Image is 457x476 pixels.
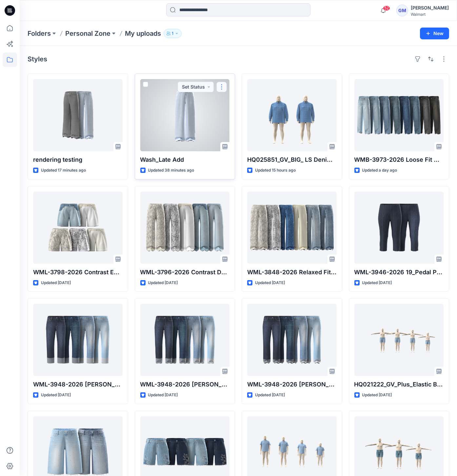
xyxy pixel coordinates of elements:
[41,392,71,399] p: Updated [DATE]
[247,268,337,277] p: WML-3848-2026 Relaxed Fit Jeans
[65,29,110,38] a: Personal Zone
[33,304,123,376] a: WML-3948-2026 Benton Cuffed Pants-25 Inseam
[125,29,161,38] p: My uploads
[148,392,178,399] p: Updated [DATE]
[140,79,230,151] a: Wash_Late Add
[148,167,194,174] p: Updated 38 minutes ago
[354,268,444,277] p: WML-3946-2026 19_Pedal Pusher
[362,392,392,399] p: Updated [DATE]
[354,380,444,389] p: HQ021222_GV_Plus_Elastic Back 5pkt Denim Shorts 3” Inseam
[33,380,123,389] p: WML-3948-2026 [PERSON_NAME] Cuffed Pants-25 Inseam
[247,192,337,264] a: WML-3848-2026 Relaxed Fit Jeans
[140,304,230,376] a: WML-3948-2026 Benton Cuffed Pants-27 Inseam
[247,155,337,164] p: HQ025851_GV_BIG_ LS Denim Shirt
[28,29,51,38] a: Folders
[28,55,47,63] h4: Styles
[354,192,444,264] a: WML-3946-2026 19_Pedal Pusher
[383,6,390,11] span: 52
[140,192,230,264] a: WML-3796-2026 Contrast Denim Pant
[411,12,449,17] div: Walmart
[354,79,444,151] a: WMB-3973-2026 Loose Fit Denim-Test
[354,155,444,164] p: WMB-3973-2026 Loose Fit Denim-Test
[411,4,449,12] div: [PERSON_NAME]
[164,29,182,38] button: 1
[362,279,392,286] p: Updated [DATE]
[247,304,337,376] a: WML-3948-2026 Benton Cuffed Pants-29 Inseam
[255,279,285,286] p: Updated [DATE]
[140,268,230,277] p: WML-3796-2026 Contrast Denim Pant
[396,5,408,16] div: GM
[420,28,449,39] button: New
[247,79,337,151] a: HQ025851_GV_BIG_ LS Denim Shirt
[172,30,173,37] p: 1
[33,268,123,277] p: WML-3798-2026 Contrast Ecru Shorts
[140,380,230,389] p: WML-3948-2026 [PERSON_NAME] Cuffed Pants-27 Inseam
[255,392,285,399] p: Updated [DATE]
[354,304,444,376] a: HQ021222_GV_Plus_Elastic Back 5pkt Denim Shorts 3” Inseam
[41,167,86,174] p: Updated 17 minutes ago
[247,380,337,389] p: WML-3948-2026 [PERSON_NAME] Cuffed Pants-29 Inseam
[41,279,71,286] p: Updated [DATE]
[148,279,178,286] p: Updated [DATE]
[255,167,296,174] p: Updated 15 hours ago
[33,192,123,264] a: WML-3798-2026 Contrast Ecru Shorts
[362,167,397,174] p: Updated a day ago
[33,155,123,164] p: rendering testing
[140,155,230,164] p: Wash_Late Add
[33,79,123,151] a: rendering testing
